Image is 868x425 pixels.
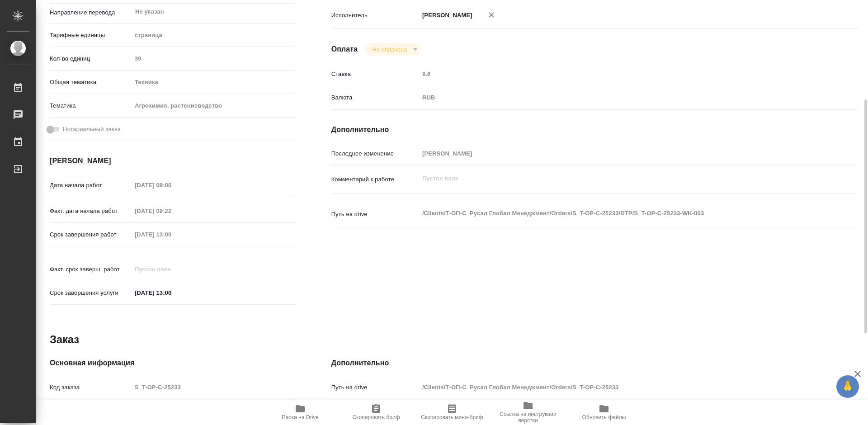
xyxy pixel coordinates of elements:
p: Исполнитель [331,11,419,20]
input: Пустое поле [132,52,295,65]
p: Ставка [331,70,419,79]
p: Направление перевода [50,8,132,17]
input: ✎ Введи что-нибудь [132,286,211,299]
p: Тарифные единицы [50,31,132,40]
input: Пустое поле [419,147,814,160]
div: Агрохимия, растениеводство [132,98,295,113]
h4: Основная информация [50,358,295,368]
button: Удалить исполнителя [481,5,501,25]
button: 🙏 [836,375,859,398]
input: Пустое поле [132,381,295,394]
h2: Заказ [50,332,79,347]
input: Пустое поле [419,381,814,394]
p: Код заказа [50,383,132,392]
span: Ссылка на инструкции верстки [495,411,561,424]
input: Пустое поле [132,263,211,276]
h4: Дополнительно [331,358,858,368]
h4: [PERSON_NAME] [50,156,295,166]
button: Скопировать мини-бриф [414,400,490,425]
p: Тематика [50,101,132,110]
p: Срок завершения работ [50,230,132,239]
div: RUB [419,90,814,105]
span: Скопировать мини-бриф [421,414,483,420]
span: Скопировать бриф [352,414,400,420]
textarea: /Clients/Т-ОП-С_Русал Глобал Менеджмент/Orders/S_T-OP-C-25233/DTP/S_T-OP-C-25233-WK-003 [419,206,814,221]
p: Факт. срок заверш. работ [50,265,132,274]
p: Кол-во единиц [50,54,132,63]
button: Скопировать бриф [338,400,414,425]
p: Комментарий к работе [331,175,419,184]
p: Срок завершения услуги [50,288,132,297]
input: Пустое поле [132,179,211,192]
p: [PERSON_NAME] [419,11,472,20]
span: Обновить файлы [582,414,626,420]
p: Общая тематика [50,78,132,87]
input: Пустое поле [419,67,814,80]
h4: Оплата [331,44,358,55]
p: Валюта [331,93,419,102]
span: 🙏 [840,377,855,396]
h4: Дополнительно [331,124,858,135]
div: страница [132,28,295,43]
button: Обновить файлы [566,400,642,425]
span: Папка на Drive [282,414,319,420]
p: Путь на drive [331,210,419,219]
button: Не оплачена [369,46,410,53]
button: Ссылка на инструкции верстки [490,400,566,425]
input: Пустое поле [132,204,211,217]
span: Нотариальный заказ [63,125,120,134]
p: Последнее изменение [331,149,419,158]
div: Техника [132,75,295,90]
p: Факт. дата начала работ [50,207,132,216]
button: Папка на Drive [262,400,338,425]
p: Путь на drive [331,383,419,392]
input: Пустое поле [132,228,211,241]
p: Дата начала работ [50,181,132,190]
div: Не оплачена [365,43,420,56]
